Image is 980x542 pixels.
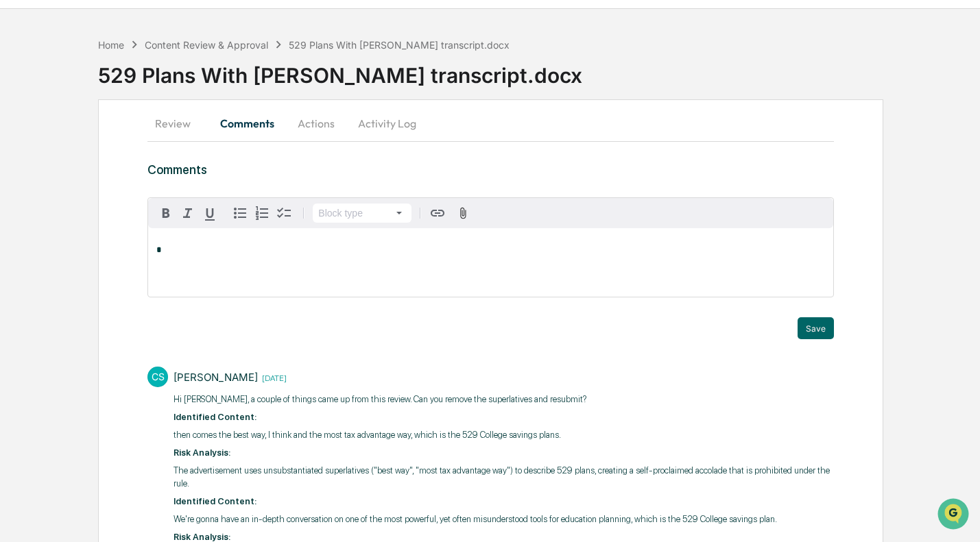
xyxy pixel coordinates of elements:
p: then comes the best way, I think and the most tax advantage way, which is the 529 College savings... [174,428,833,442]
p: The advertisement uses unsubstantiated superlatives ("best way", "most tax advantage way") to des... [174,464,833,491]
button: Start new chat [233,109,250,125]
button: Block type [313,204,411,223]
div: Start new chat [47,105,225,119]
p: How can we help? [14,29,250,51]
h3: Comments [147,162,833,177]
button: Attach files [451,204,475,223]
time: Friday, August 29, 2025 at 8:45:58 PM EDT [258,371,287,383]
div: CS [147,367,168,387]
img: 1746055101610-c473b297-6a78-478c-a979-82029cc54cd1 [14,105,38,130]
strong: Identified Content: [174,496,256,506]
button: Underline [199,202,221,224]
a: 🖐️Preclearance [8,167,94,192]
div: secondary tabs example [147,107,833,140]
span: Preclearance [27,173,88,186]
button: Bold [155,202,177,224]
button: Save [798,317,834,339]
button: Review [147,107,209,140]
div: 🔎 [14,200,25,211]
span: Attestations [113,173,170,186]
strong: Risk Analysis: [174,532,230,542]
div: [PERSON_NAME] [174,371,258,384]
button: Actions [285,107,347,140]
button: Italic [177,202,199,224]
p: Hi [PERSON_NAME], a couple of things came up from this review. Can you remove the superlatives an... [174,393,833,406]
div: 🖐️ [14,174,25,185]
button: Comments [209,107,285,140]
div: 529 Plans With [PERSON_NAME] transcript.docx [98,52,980,88]
iframe: Open customer support [936,497,973,534]
a: 🗄️Attestations [94,167,176,192]
div: 🗄️ [99,174,110,185]
div: 529 Plans With [PERSON_NAME] transcript.docx [289,39,510,51]
span: Data Lookup [27,199,86,212]
strong: Risk Analysis: [174,447,230,458]
a: 🔎Data Lookup [8,193,92,218]
span: Pylon [136,232,166,243]
p: We're gonna have an in-depth conversation on one of the most powerful, yet often misunderstood to... [174,513,833,526]
div: We're available if you need us! [47,119,174,130]
div: Home [98,39,124,51]
button: Activity Log [347,107,427,140]
strong: Identified Content: [174,412,256,422]
a: Powered byPylon [97,232,166,243]
div: Content Review & Approval [145,39,268,51]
